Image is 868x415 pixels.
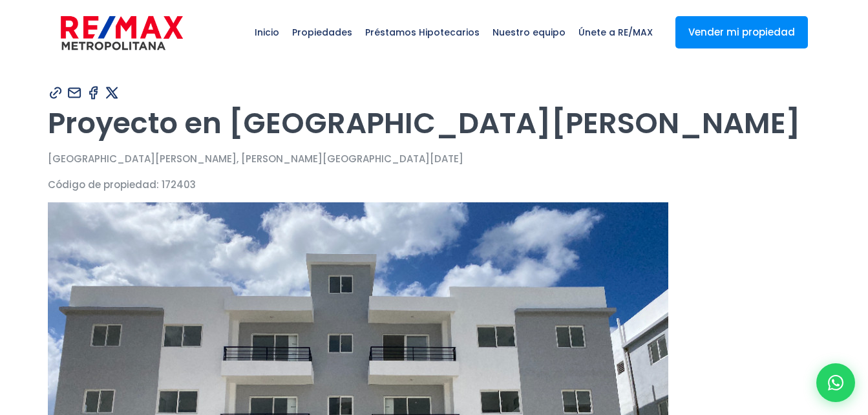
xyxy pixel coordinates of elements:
[61,14,183,52] img: remax-metropolitana-logo
[572,13,659,52] span: Únete a RE/MAX
[162,178,196,191] span: 172403
[248,13,286,52] span: Inicio
[359,13,486,52] span: Préstamos Hipotecarios
[48,85,64,101] img: Compartir
[48,151,821,167] p: [GEOGRAPHIC_DATA][PERSON_NAME], [PERSON_NAME][GEOGRAPHIC_DATA][DATE]
[85,85,101,101] img: Compartir
[675,16,808,48] a: Vender mi propiedad
[104,85,120,101] img: Compartir
[48,178,159,191] span: Código de propiedad:
[67,85,83,101] img: Compartir
[48,105,821,141] h1: Proyecto en [GEOGRAPHIC_DATA][PERSON_NAME]
[486,13,572,52] span: Nuestro equipo
[286,13,359,52] span: Propiedades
